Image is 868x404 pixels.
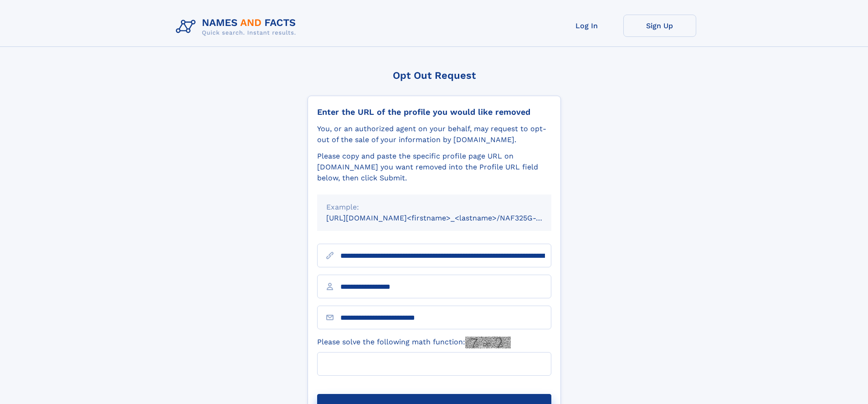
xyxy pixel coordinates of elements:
div: Please copy and paste the specific profile page URL on [DOMAIN_NAME] you want removed into the Pr... [317,151,551,184]
label: Please solve the following math function: [317,337,511,348]
div: You, or an authorized agent on your behalf, may request to opt-out of the sale of your informatio... [317,123,551,145]
div: Enter the URL of the profile you would like removed [317,107,551,117]
a: Sign Up [623,15,696,37]
img: Logo Names and Facts [172,15,303,39]
div: Opt Out Request [308,70,561,81]
div: Example: [326,202,542,213]
a: Log In [550,15,623,37]
small: [URL][DOMAIN_NAME]<firstname>_<lastname>/NAF325G-xxxxxxxx [326,214,569,222]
